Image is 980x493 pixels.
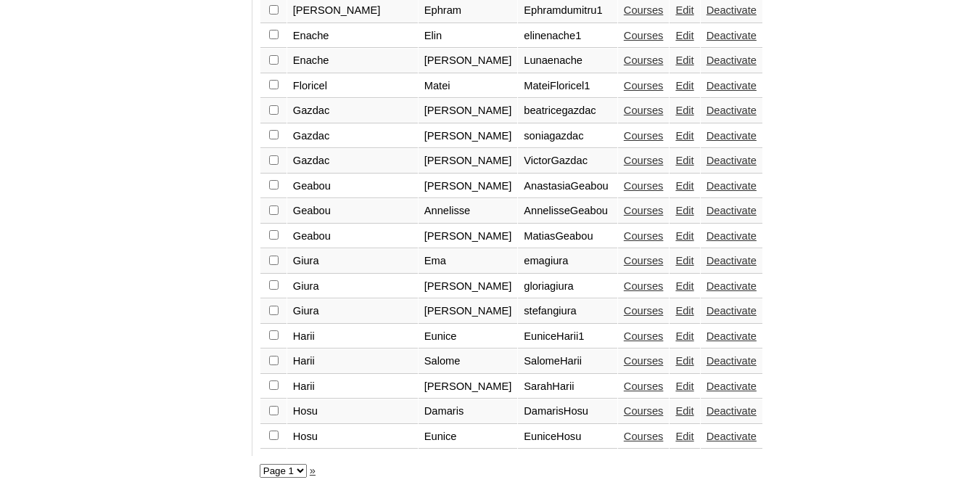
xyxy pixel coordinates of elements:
[287,49,418,73] td: Enache
[518,124,617,149] td: soniagazdac
[675,130,693,142] a: Edit
[624,230,664,242] a: Courses
[624,54,664,66] a: Courses
[518,24,617,49] td: elinenache1
[707,355,757,367] a: Deactivate
[707,4,757,16] a: Deactivate
[675,255,693,266] a: Edit
[707,105,757,116] a: Deactivate
[624,355,664,367] a: Courses
[707,431,757,442] a: Deactivate
[419,199,518,224] td: Annelisse
[287,149,418,174] td: Gazdac
[287,349,418,374] td: Harii
[419,49,518,73] td: [PERSON_NAME]
[518,299,617,324] td: stefangiura
[287,124,418,149] td: Gazdac
[518,199,617,224] td: AnnelisseGeabou
[419,124,518,149] td: [PERSON_NAME]
[624,30,664,41] a: Courses
[287,299,418,324] td: Giura
[518,149,617,174] td: VictorGazdac
[419,399,518,424] td: Damaris
[707,305,757,317] a: Deactivate
[675,355,693,367] a: Edit
[707,180,757,192] a: Deactivate
[518,274,617,299] td: gloriagiura
[419,299,518,324] td: [PERSON_NAME]
[675,180,693,192] a: Edit
[419,274,518,299] td: [PERSON_NAME]
[518,325,617,349] td: EuniceHarii1
[675,405,693,417] a: Edit
[287,99,418,123] td: Gazdac
[624,105,664,116] a: Courses
[419,425,518,449] td: Eunice
[419,249,518,274] td: Ema
[624,255,664,266] a: Courses
[518,349,617,374] td: SalomeHarii
[518,174,617,199] td: AnastasiaGeabou
[675,4,693,16] a: Edit
[707,330,757,342] a: Deactivate
[707,54,757,66] a: Deactivate
[707,255,757,266] a: Deactivate
[707,230,757,242] a: Deactivate
[624,130,664,142] a: Courses
[287,325,418,349] td: Harii
[419,224,518,249] td: [PERSON_NAME]
[287,224,418,249] td: Geabou
[624,405,664,417] a: Courses
[624,180,664,192] a: Courses
[675,280,693,292] a: Edit
[675,230,693,242] a: Edit
[624,380,664,392] a: Courses
[287,24,418,49] td: Enache
[518,49,617,73] td: Lunaenache
[310,465,316,476] a: »
[624,431,664,442] a: Courses
[518,99,617,123] td: beatricegazdac
[287,74,418,99] td: Floricel
[518,375,617,399] td: SarahHarii
[707,155,757,166] a: Deactivate
[624,280,664,292] a: Courses
[675,105,693,116] a: Edit
[419,99,518,123] td: [PERSON_NAME]
[287,375,418,399] td: Harii
[675,305,693,317] a: Edit
[518,249,617,274] td: emagiura
[419,375,518,399] td: [PERSON_NAME]
[624,205,664,216] a: Courses
[675,155,693,166] a: Edit
[707,80,757,91] a: Deactivate
[707,30,757,41] a: Deactivate
[624,330,664,342] a: Courses
[675,380,693,392] a: Edit
[518,74,617,99] td: MateiFloricel1
[518,425,617,449] td: EuniceHosu
[707,205,757,216] a: Deactivate
[287,249,418,274] td: Giura
[624,305,664,317] a: Courses
[518,399,617,424] td: DamarisHosu
[419,74,518,99] td: Matei
[419,325,518,349] td: Eunice
[287,274,418,299] td: Giura
[419,24,518,49] td: Elin
[675,80,693,91] a: Edit
[624,80,664,91] a: Courses
[419,149,518,174] td: [PERSON_NAME]
[419,349,518,374] td: Salome
[419,174,518,199] td: [PERSON_NAME]
[707,280,757,292] a: Deactivate
[675,330,693,342] a: Edit
[675,431,693,442] a: Edit
[707,405,757,417] a: Deactivate
[675,54,693,66] a: Edit
[287,425,418,449] td: Hosu
[707,380,757,392] a: Deactivate
[287,199,418,224] td: Geabou
[518,224,617,249] td: MatiasGeabou
[675,205,693,216] a: Edit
